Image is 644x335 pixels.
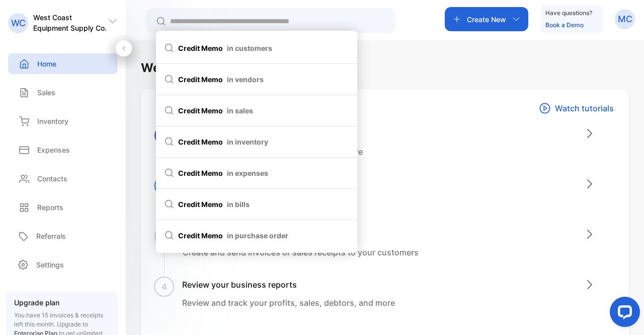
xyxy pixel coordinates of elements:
p: Create New [467,14,506,25]
h3: Review your business reports [182,279,395,291]
span: credit memo [164,74,349,85]
h1: Welcome back, [PERSON_NAME] [141,59,335,77]
button: MC [615,7,635,31]
p: WC [11,17,26,30]
p: Sales [37,87,55,98]
p: Reports [37,202,63,213]
p: Contacts [37,173,67,184]
span: in customers [227,43,272,53]
p: MC [618,13,632,26]
span: credit memo [164,137,349,147]
p: Expenses [37,145,70,155]
p: Settings [36,259,64,270]
span: in expenses [227,168,268,178]
span: in purchase order [227,230,288,241]
p: Upgrade plan [14,297,110,308]
p: Review and track your profits, sales, debtors, and more [182,297,395,309]
span: credit memo [164,168,349,178]
button: Create New [445,7,528,31]
iframe: LiveChat chat widget [602,293,644,335]
span: in bills [227,199,250,210]
a: Watch tutorials [539,101,614,115]
span: credit memo [164,230,349,241]
p: Home [37,58,56,69]
span: credit memo [164,43,349,53]
span: credit memo [164,105,349,116]
a: Book a Demo [545,21,584,29]
p: Watch tutorials [555,102,614,114]
p: Referrals [36,231,66,241]
p: Have questions? [545,8,592,18]
span: in sales [227,105,253,116]
p: West Coast Equipment Supply Co. [33,12,108,33]
span: 4 [162,281,167,293]
span: in vendors [227,74,264,85]
span: credit memo [164,199,349,210]
p: Inventory [37,116,68,126]
span: in inventory [227,137,268,147]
